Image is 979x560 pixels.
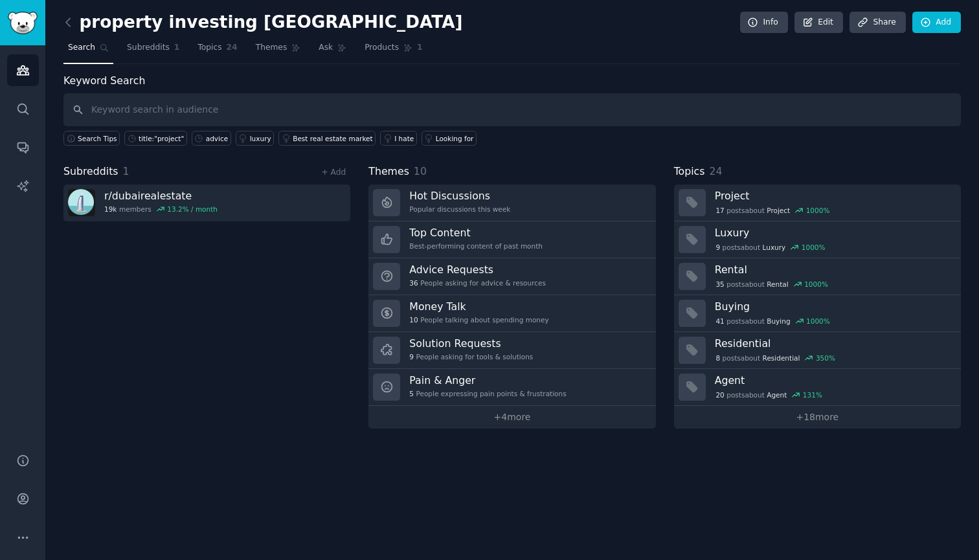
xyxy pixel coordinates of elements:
span: 17 [715,206,724,215]
a: Project17postsaboutProject1000% [674,185,961,221]
a: Residential8postsaboutResidential350% [674,332,961,369]
span: 10 [414,165,427,177]
h3: Pain & Anger [409,374,566,387]
span: 9 [409,352,414,361]
a: +18more [674,406,961,429]
span: Buying [767,317,790,326]
a: Add [912,12,961,34]
a: advice [192,131,231,146]
h2: property investing [GEOGRAPHIC_DATA] [63,12,462,33]
span: Topics [197,42,221,54]
a: r/dubairealestate19kmembers13.2% / month [63,185,350,221]
div: 1000 % [802,243,826,252]
h3: Rental [715,263,952,276]
div: People asking for advice & resources [409,278,546,287]
div: members [104,205,218,214]
span: 19k [104,205,117,214]
div: luxury [250,134,271,143]
span: Rental [767,280,788,289]
h3: Solution Requests [409,337,533,350]
div: post s about [715,278,829,290]
button: Search Tips [63,131,120,146]
span: 8 [715,353,720,363]
a: Agent20postsaboutAgent131% [674,369,961,406]
a: Advice Requests36People asking for advice & resources [368,258,655,295]
span: 5 [409,389,414,398]
span: 9 [715,243,720,252]
span: 41 [715,317,724,326]
a: I hate [380,131,417,146]
div: title:"project" [139,134,184,143]
img: GummySearch logo [8,12,38,34]
a: Money Talk10People talking about spending money [368,295,655,332]
span: Products [365,42,399,54]
a: Luxury9postsaboutLuxury1000% [674,221,961,258]
a: Info [740,12,788,34]
div: 1000 % [804,280,828,289]
span: Search Tips [78,134,117,143]
a: Edit [794,12,843,34]
div: People asking for tools & solutions [409,352,533,361]
a: Products1 [360,38,427,64]
a: Subreddits1 [122,38,184,64]
a: Best real estate market [278,131,376,146]
h3: Money Talk [409,300,548,313]
div: 1000 % [806,206,830,215]
span: Themes [256,42,287,54]
a: + Add [321,168,346,177]
input: Keyword search in audience [63,93,961,126]
h3: r/ dubairealestate [104,189,218,203]
span: Subreddits [127,42,170,54]
a: Share [850,12,905,34]
h3: Top Content [409,226,543,240]
h3: Agent [715,374,952,387]
div: 350 % [816,353,835,363]
a: Topics24 [193,38,242,64]
a: title:"project" [124,131,187,146]
div: 1000 % [806,317,830,326]
a: Pain & Anger5People expressing pain points & frustrations [368,369,655,406]
a: +4more [368,406,655,429]
div: I hate [394,134,414,143]
h3: Residential [715,337,952,350]
a: Rental35postsaboutRental1000% [674,258,961,295]
a: luxury [236,131,274,146]
div: Looking for [436,134,474,143]
span: Search [68,42,95,54]
span: Residential [763,353,800,363]
span: Agent [767,390,787,399]
div: People expressing pain points & frustrations [409,389,566,398]
div: post s about [715,241,827,253]
span: 1 [417,42,423,54]
a: Hot DiscussionsPopular discussions this week [368,185,655,221]
div: Best real estate market [293,134,372,143]
span: Ask [319,42,333,54]
a: Top ContentBest-performing content of past month [368,221,655,258]
div: post s about [715,352,837,364]
img: dubairealestate [68,189,95,216]
a: Buying41postsaboutBuying1000% [674,295,961,332]
a: Search [63,38,113,64]
span: Themes [368,164,409,180]
span: Project [767,206,790,215]
div: 13.2 % / month [167,205,218,214]
label: Keyword Search [63,74,145,87]
div: post s about [715,389,824,401]
a: Solution Requests9People asking for tools & solutions [368,332,655,369]
span: 36 [409,278,418,287]
span: 1 [174,42,180,54]
a: Looking for [422,131,477,146]
h3: Advice Requests [409,263,546,276]
h3: Buying [715,300,952,313]
span: 24 [227,42,238,54]
span: Topics [674,164,705,180]
div: post s about [715,205,831,216]
h3: Luxury [715,226,952,240]
div: Best-performing content of past month [409,241,543,251]
a: Themes [251,38,306,64]
span: 20 [715,390,724,399]
span: 10 [409,315,418,324]
div: 131 % [803,390,822,399]
div: advice [206,134,228,143]
h3: Project [715,189,952,203]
